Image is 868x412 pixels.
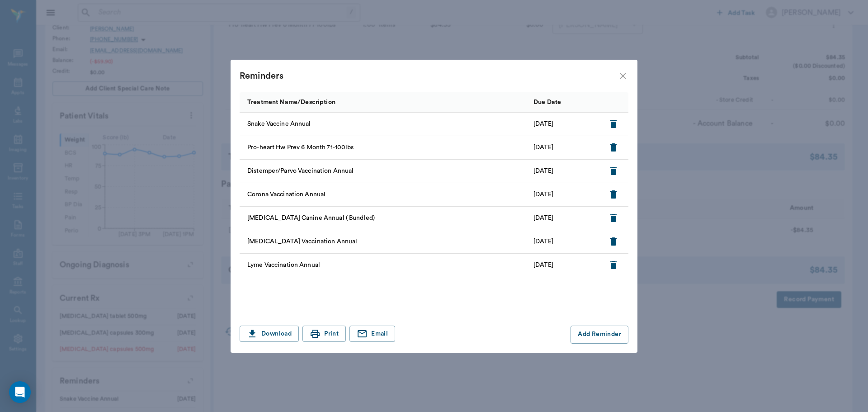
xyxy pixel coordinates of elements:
[533,237,553,246] p: [DATE]
[608,96,621,109] button: Sort
[247,119,311,129] p: Snake Vaccine Annual
[529,92,601,112] div: Due Date
[247,166,354,176] p: Distemper/Parvo Vaccination Annual
[240,69,618,83] div: Reminders
[533,190,553,199] p: [DATE]
[533,166,553,176] p: [DATE]
[533,90,561,115] div: Due Date
[247,213,375,223] p: [MEDICAL_DATA] Canine Annual ( Bundled)
[240,92,529,112] div: Treatment Name/Description
[247,143,354,152] p: Pro-heart Hw Prev 6 Month 71-100lbs
[247,260,320,270] p: Lyme Vaccination Annual
[563,96,576,109] button: Sort
[247,237,357,246] p: [MEDICAL_DATA] Vaccination Annual
[533,119,553,129] p: [DATE]
[9,381,31,403] div: Open Intercom Messenger
[247,190,325,199] p: Corona Vaccination Annual
[618,71,628,81] button: close
[533,213,553,223] p: [DATE]
[571,326,628,344] button: Add Reminder
[533,143,553,152] p: [DATE]
[338,96,350,109] button: Sort
[533,260,553,270] p: [DATE]
[349,326,395,342] button: Email
[302,326,346,342] button: Print
[247,90,335,115] div: Treatment Name/Description
[240,326,299,342] button: Download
